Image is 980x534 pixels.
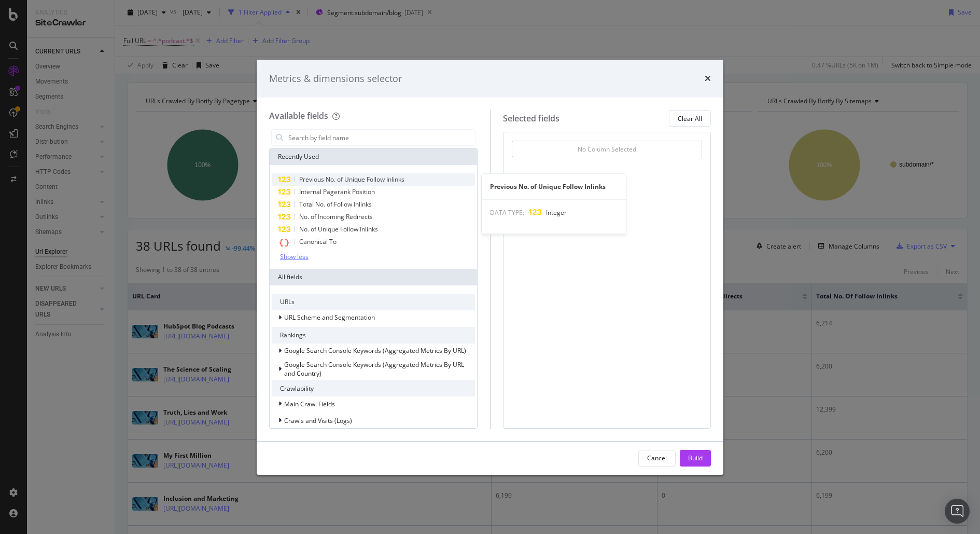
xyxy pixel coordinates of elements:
[284,400,335,408] span: Main Crawl Fields
[284,360,464,378] span: Google Search Console Keywords (Aggregated Metrics By URL and Country)
[638,450,676,467] button: Cancel
[299,175,404,184] span: Previous No. of Unique Follow Inlinks
[284,346,466,355] span: Google Search Console Keywords (Aggregated Metrics By URL)
[482,182,626,191] div: Previous No. of Unique Follow Inlinks
[546,208,567,217] span: Integer
[272,327,475,344] div: Rankings
[490,208,524,217] span: DATA TYPE:
[578,145,636,154] div: No Column Selected
[503,113,559,125] div: Selected fields
[945,499,970,524] div: Open Intercom Messenger
[280,253,309,261] div: Show less
[688,454,703,462] div: Build
[269,72,402,86] div: Metrics & dimensions selector
[299,237,337,246] span: Canonical To
[284,313,375,322] span: URL Scheme and Segmentation
[299,187,375,196] span: Internal Pagerank Position
[272,380,475,396] div: Crawlability
[680,450,711,467] button: Build
[257,60,723,475] div: modal
[269,110,328,121] div: Available fields
[287,130,475,145] input: Search by field name
[678,114,702,123] div: Clear All
[284,416,352,425] span: Crawls and Visits (Logs)
[299,200,372,209] span: Total No. of Follow Inlinks
[299,225,378,234] span: No. of Unique Follow Inlinks
[669,110,711,127] button: Clear All
[270,148,477,165] div: Recently Used
[299,212,373,221] span: No. of Incoming Redirects
[272,294,475,310] div: URLs
[705,72,711,86] div: times
[647,454,667,462] div: Cancel
[270,269,477,285] div: All fields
